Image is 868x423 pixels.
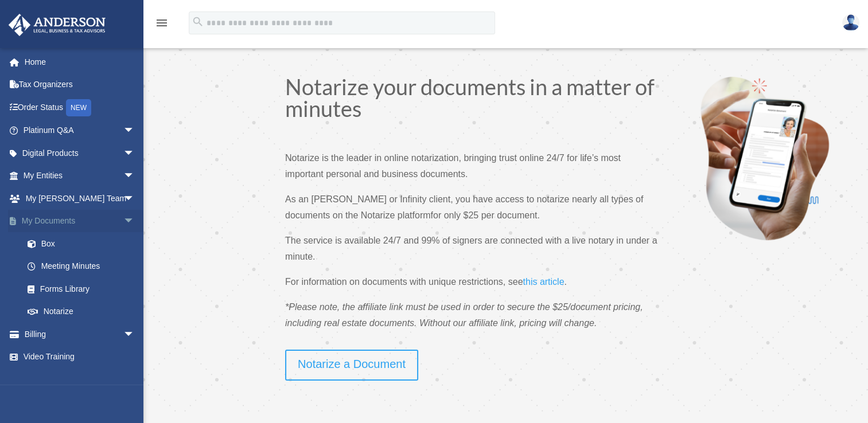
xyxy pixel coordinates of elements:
[285,153,621,179] span: Notarize is the leader in online notarization, bringing trust online 24/7 for life’s most importa...
[123,210,146,233] span: arrow_drop_down
[123,142,146,165] span: arrow_drop_down
[696,76,833,241] img: Notarize-hero
[8,50,152,73] a: Home
[155,16,169,30] i: menu
[842,14,859,31] img: User Pic
[8,210,152,233] a: My Documentsarrow_drop_down
[8,142,152,164] a: Digital Productsarrow_drop_down
[8,96,152,119] a: Order StatusNEW
[523,277,564,287] span: this article
[285,277,523,287] span: For information on documents with unique restrictions, see
[285,302,643,328] span: *Please note, the affiliate link must be used in order to secure the $25/document pricing, includ...
[430,210,539,220] span: for only $25 per document.
[285,194,643,220] span: As an [PERSON_NAME] or Infinity client, you have access to notarize nearly all types of documents...
[8,346,152,369] a: Video Training
[8,323,152,346] a: Billingarrow_drop_down
[16,255,152,278] a: Meeting Minutes
[192,15,204,28] i: search
[16,232,152,255] a: Box
[285,76,660,125] h1: Notarize your documents in a matter of minutes
[123,164,146,188] span: arrow_drop_down
[285,350,418,381] a: Notarize a Document
[8,73,152,96] a: Tax Organizers
[8,164,152,187] a: My Entitiesarrow_drop_down
[123,187,146,210] span: arrow_drop_down
[523,277,564,292] a: this article
[564,277,566,287] span: .
[285,236,657,261] span: The service is available 24/7 and 99% of signers are connected with a live notary in under a minute.
[16,277,152,300] a: Forms Library
[5,14,109,36] img: Anderson Advisors Platinum Portal
[123,119,146,143] span: arrow_drop_down
[16,300,146,323] a: Notarize
[8,119,152,142] a: Platinum Q&Aarrow_drop_down
[123,323,146,346] span: arrow_drop_down
[155,20,169,30] a: menu
[8,187,152,210] a: My [PERSON_NAME] Teamarrow_drop_down
[66,99,91,116] div: NEW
